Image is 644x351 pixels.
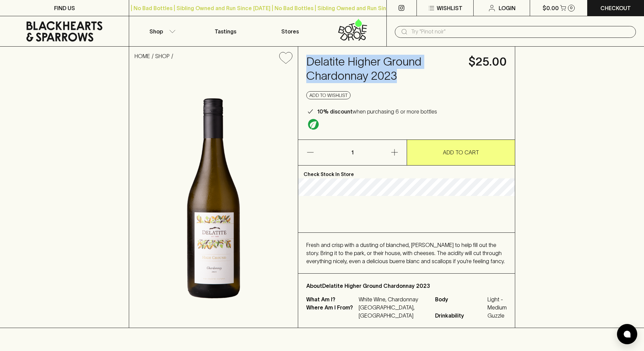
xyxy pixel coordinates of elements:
[543,4,559,12] p: $0.00
[306,117,320,131] a: Organic
[135,53,150,59] a: HOME
[443,148,479,156] p: ADD TO CART
[359,295,427,303] p: White Wine, Chardonnay
[129,69,298,328] img: 38840.png
[281,27,299,35] p: Stores
[306,303,357,320] p: Where Am I From?
[437,4,462,12] p: Wishlist
[306,242,505,264] span: Fresh and crisp with a dusting of blanched, [PERSON_NAME] to help fill out the story. Bring it to...
[624,331,630,337] img: bubble-icon
[306,55,460,83] h4: Delatite Higher Ground Chardonnay 2023
[344,140,360,165] p: 1
[193,16,258,46] a: Tastings
[298,166,515,178] p: Check Stock In Store
[54,4,75,12] p: FIND US
[306,282,507,290] p: About Delatite Higher Ground Chardonnay 2023
[487,295,507,311] span: Light - Medium
[435,311,486,320] span: Drinkability
[499,4,516,12] p: Login
[487,311,507,320] span: Guzzle
[306,295,357,303] p: What Am I?
[600,4,631,12] p: Checkout
[308,119,319,130] img: Organic
[129,16,193,46] button: Shop
[570,6,573,10] p: 0
[306,91,351,99] button: Add to wishlist
[317,108,353,115] b: 10% discount
[359,303,427,320] p: [GEOGRAPHIC_DATA], [GEOGRAPHIC_DATA]
[317,107,437,116] p: when purchasing 6 or more bottles
[469,55,507,69] h4: $25.00
[215,27,236,35] p: Tastings
[149,27,163,35] p: Shop
[407,140,515,165] button: ADD TO CART
[411,26,630,37] input: Try "Pinot noir"
[258,16,322,46] a: Stores
[277,49,295,67] button: Add to wishlist
[155,53,170,59] a: SHOP
[435,295,486,311] span: Body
